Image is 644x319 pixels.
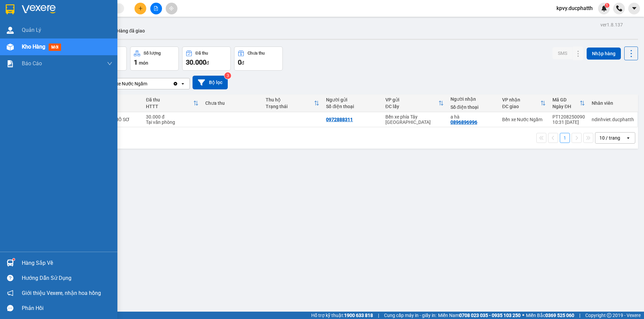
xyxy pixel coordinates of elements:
[552,97,580,102] div: Mã GD
[238,58,241,66] span: 0
[502,97,540,102] div: VP nhận
[552,47,573,59] button: SMS
[22,59,42,68] span: Báo cáo
[13,258,15,260] sup: 1
[599,135,620,141] div: 10 / trang
[266,97,314,102] div: Thu hộ
[146,119,198,125] div: Tại văn phòng
[224,72,231,79] sup: 3
[134,58,138,66] span: 1
[7,27,14,34] img: warehouse-icon
[173,81,178,86] svg: Clear value
[146,97,193,102] div: Đã thu
[6,4,14,14] img: logo-vxr
[628,3,640,14] button: caret-down
[605,3,609,8] sup: 1
[150,3,162,14] button: file-add
[592,117,634,122] div: ndinhviet.ducphatth
[607,313,611,318] span: copyright
[205,100,259,106] div: Chưa thu
[382,94,447,112] th: Toggle SortBy
[606,3,608,8] span: 1
[186,58,206,66] span: 30.000
[587,48,621,60] button: Nhập hàng
[384,312,436,319] span: Cung cấp máy in - giấy in:
[7,44,14,51] img: warehouse-icon
[522,314,524,317] span: ⚪️
[326,97,378,102] div: Người gửi
[111,23,150,39] button: Hàng đã giao
[143,94,202,112] th: Toggle SortBy
[248,51,265,56] div: Chưa thu
[526,312,574,319] span: Miền Bắc
[616,5,622,11] img: phone-icon
[326,104,378,109] div: Số điện thoại
[7,259,14,266] img: warehouse-icon
[502,104,540,109] div: ĐC giao
[545,313,574,318] strong: 0369 525 060
[450,119,477,125] div: 0896896996
[262,94,323,112] th: Toggle SortBy
[450,114,495,119] div: a hà
[344,313,373,318] strong: 1900 633 818
[385,114,444,125] div: Bến xe phía Tây [GEOGRAPHIC_DATA]
[146,104,193,109] div: HTTT
[385,97,438,102] div: VP gửi
[552,119,585,125] div: 10:31 [DATE]
[579,312,580,319] span: |
[130,47,179,71] button: Số lượng1món
[552,114,585,119] div: PT1208250090
[166,3,177,14] button: aim
[450,96,495,102] div: Người nhận
[146,114,198,119] div: 30.000 đ
[385,104,438,109] div: ĐC lấy
[180,81,185,86] svg: open
[266,104,314,109] div: Trạng thái
[549,94,588,112] th: Toggle SortBy
[7,275,13,281] span: question-circle
[499,94,549,112] th: Toggle SortBy
[182,47,231,71] button: Đã thu30.000đ
[450,104,495,110] div: Số điện thoại
[502,117,546,122] div: Bến xe Nước Ngầm
[139,60,148,66] span: món
[601,5,607,11] img: icon-new-feature
[631,5,637,11] span: caret-down
[234,47,283,71] button: Chưa thu0đ
[154,6,158,11] span: file-add
[560,133,570,143] button: 1
[138,6,143,11] span: plus
[107,80,147,87] div: Bến xe Nước Ngầm
[592,100,634,106] div: Nhân viên
[7,290,13,296] span: notification
[22,273,112,283] div: Hướng dẫn sử dụng
[22,44,45,50] span: Kho hàng
[378,312,379,319] span: |
[626,135,631,141] svg: open
[22,26,41,34] span: Quản Lý
[551,4,598,12] span: kpvy.ducphatth
[135,3,146,14] button: plus
[144,51,161,56] div: Số lượng
[326,117,353,122] div: 0972888311
[311,312,373,319] span: Hỗ trợ kỹ thuật:
[22,303,112,313] div: Phản hồi
[49,44,61,51] span: mới
[7,305,13,311] span: message
[196,51,208,56] div: Đã thu
[169,6,174,11] span: aim
[459,313,521,318] strong: 0708 023 035 - 0935 103 250
[552,104,580,109] div: Ngày ĐH
[107,61,112,66] span: down
[206,60,209,66] span: đ
[7,60,14,67] img: solution-icon
[600,21,623,28] div: ver 1.8.137
[22,289,101,297] span: Giới thiệu Vexere, nhận hoa hồng
[438,312,521,319] span: Miền Nam
[22,258,112,268] div: Hàng sắp về
[241,60,244,66] span: đ
[193,76,228,89] button: Bộ lọc
[148,80,149,87] input: Selected Bến xe Nước Ngầm.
